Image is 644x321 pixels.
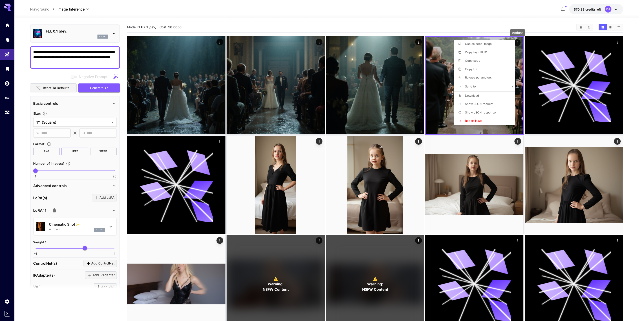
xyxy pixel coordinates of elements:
span: Show JSON response [465,111,496,114]
span: Copy task UUID [465,50,487,54]
span: Re-use parameters [465,76,492,79]
span: Send to [465,85,476,88]
span: Show JSON request [465,102,493,106]
div: Actions [510,29,525,36]
span: Use as seed image [465,42,492,46]
span: Download [465,94,479,97]
span: Copy seed [465,59,480,62]
span: Report issue [465,119,483,122]
span: Copy URL [465,67,479,71]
